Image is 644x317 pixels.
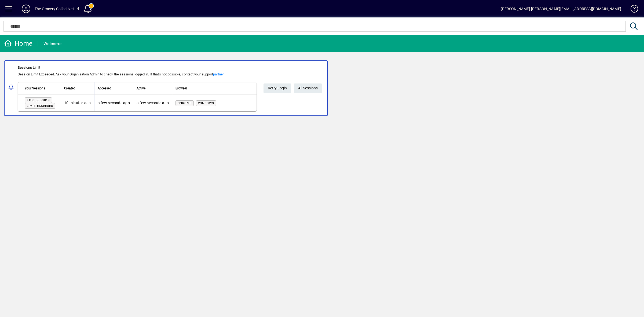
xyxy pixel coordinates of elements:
[175,85,187,91] span: Browser
[61,94,94,111] td: 10 minutes ago
[501,5,621,13] div: [PERSON_NAME] [PERSON_NAME][EMAIL_ADDRESS][DOMAIN_NAME]
[98,85,111,91] span: Accessed
[27,104,53,108] span: Limit exceeded
[4,39,32,48] div: Home
[298,84,318,93] span: All Sessions
[213,72,224,76] a: partner
[137,85,145,91] span: Active
[178,101,192,105] span: Chrome
[133,94,172,111] td: a few seconds ago
[64,85,75,91] span: Created
[27,99,50,102] span: This session
[43,39,61,48] div: Welcome
[17,4,35,14] button: Profile
[264,83,291,93] button: Retry Login
[94,94,133,111] td: a few seconds ago
[35,5,79,13] div: The Grocery Collective Ltd
[18,65,257,70] div: Sessions Limit
[25,85,45,91] span: Your Sessions
[294,83,322,93] a: All Sessions
[18,72,257,77] div: Session Limit Exceeded. Ask your Organisation Admin to check the sessions logged in. If that's no...
[268,84,287,93] span: Retry Login
[627,1,637,19] a: Knowledge Base
[198,101,214,105] span: Windows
